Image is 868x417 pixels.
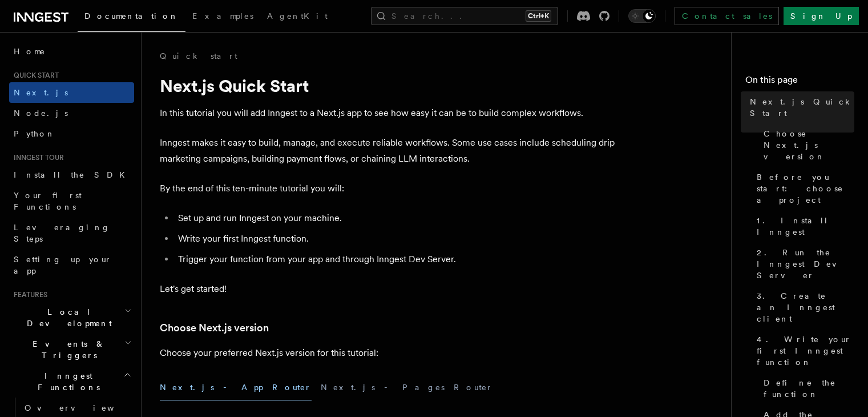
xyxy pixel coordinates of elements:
span: 4. Write your first Inngest function [757,334,854,368]
a: Install the SDK [9,165,134,185]
span: Your first Functions [14,191,82,211]
a: Your first Functions [9,185,134,217]
button: Inngest Functions [9,366,134,398]
h1: Next.js Quick Start [160,75,616,96]
button: Search...Ctrl+K [371,7,558,25]
a: Python [9,123,134,144]
a: 4. Write your first Inngest function [752,329,854,372]
span: Documentation [84,11,179,21]
span: Next.js Quick Start [750,96,854,119]
a: 1. Install Inngest [752,210,854,242]
a: Documentation [78,3,185,32]
h4: On this page [745,73,854,91]
a: AgentKit [260,3,334,31]
span: Examples [192,11,253,21]
span: Install the SDK [14,170,132,179]
a: Quick start [160,50,237,62]
span: 1. Install Inngest [757,215,854,238]
p: Let's get started! [160,281,616,297]
span: Home [14,46,46,57]
p: In this tutorial you will add Inngest to a Next.js app to see how easy it can be to build complex... [160,105,616,121]
a: 3. Create an Inngest client [752,286,854,329]
span: Define the function [764,377,854,400]
a: Contact sales [675,7,779,25]
button: Next.js - App Router [160,375,312,400]
span: Events & Triggers [9,338,124,361]
span: Leveraging Steps [14,223,110,243]
button: Next.js - Pages Router [321,375,493,400]
a: Define the function [759,372,854,404]
span: Local Development [9,306,124,329]
span: Python [14,129,55,138]
a: Examples [185,3,260,31]
button: Toggle dark mode [628,9,656,23]
span: Node.js [14,109,68,118]
span: Setting up your app [14,255,112,275]
button: Local Development [9,302,134,334]
span: Overview [25,403,142,412]
a: Choose Next.js version [160,320,269,336]
kbd: Ctrl+K [526,10,551,22]
span: Quick start [9,71,59,80]
span: Inngest tour [9,153,64,162]
span: Inngest Functions [9,370,123,393]
a: Next.js Quick Start [745,91,854,123]
a: Sign Up [784,7,859,25]
p: Choose your preferred Next.js version for this tutorial: [160,345,616,361]
span: Features [9,290,47,299]
a: Node.js [9,103,134,123]
a: Next.js [9,82,134,103]
span: 2. Run the Inngest Dev Server [757,247,854,281]
li: Set up and run Inngest on your machine. [175,210,616,226]
span: 3. Create an Inngest client [757,290,854,324]
span: Next.js [14,88,68,97]
span: Choose Next.js version [764,128,854,162]
button: Events & Triggers [9,334,134,366]
a: Setting up your app [9,249,134,281]
li: Trigger your function from your app and through Inngest Dev Server. [175,251,616,267]
p: Inngest makes it easy to build, manage, and execute reliable workflows. Some use cases include sc... [160,135,616,167]
a: Choose Next.js version [759,123,854,167]
a: Home [9,41,134,62]
a: Leveraging Steps [9,217,134,249]
span: Before you start: choose a project [757,171,854,206]
a: Before you start: choose a project [752,167,854,210]
span: AgentKit [267,11,328,21]
li: Write your first Inngest function. [175,231,616,247]
p: By the end of this ten-minute tutorial you will: [160,181,616,197]
a: 2. Run the Inngest Dev Server [752,242,854,286]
